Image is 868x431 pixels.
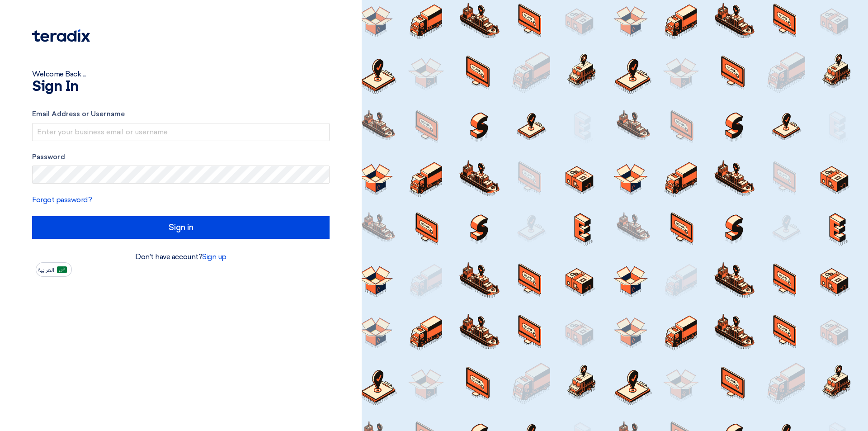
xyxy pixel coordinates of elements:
label: Password [32,152,330,162]
input: Enter your business email or username [32,123,330,141]
img: Teradix logo [32,29,90,42]
div: Welcome Back ... [32,69,330,80]
label: Email Address or Username [32,109,330,119]
img: ar-AR.png [57,266,67,273]
input: Sign in [32,216,330,239]
a: Sign up [202,252,226,261]
button: العربية [36,262,72,277]
div: Don't have account? [32,251,330,262]
span: العربية [38,267,54,273]
a: Forgot password? [32,195,92,204]
h1: Sign In [32,80,330,94]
